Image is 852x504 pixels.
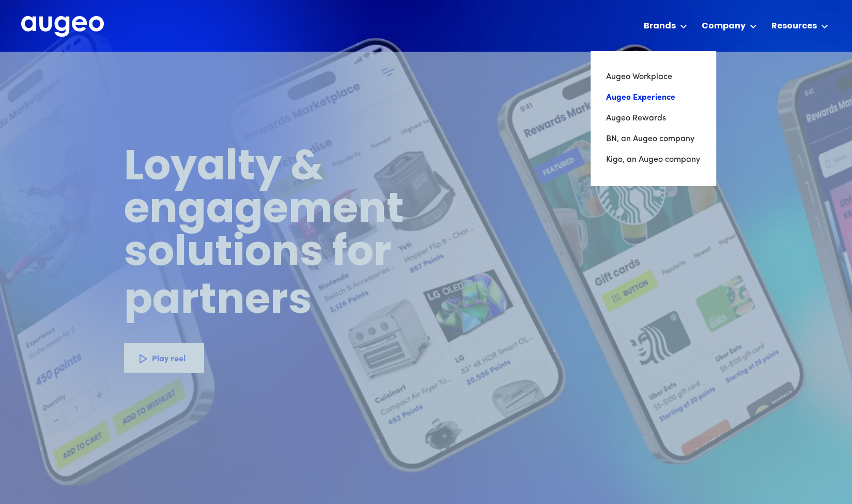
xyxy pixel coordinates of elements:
nav: Brands [591,51,716,186]
a: BN, an Augeo company [606,129,700,149]
a: Augeo Rewards [606,108,700,129]
div: Resources [771,20,817,33]
div: Brands [644,20,676,33]
a: home [21,16,104,38]
img: Augeo's full logo in white. [21,16,104,37]
a: Kigo, an Augeo company [606,149,700,170]
div: Company [702,20,746,33]
a: Augeo Workplace [606,67,700,87]
a: Augeo Experience [606,87,700,108]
